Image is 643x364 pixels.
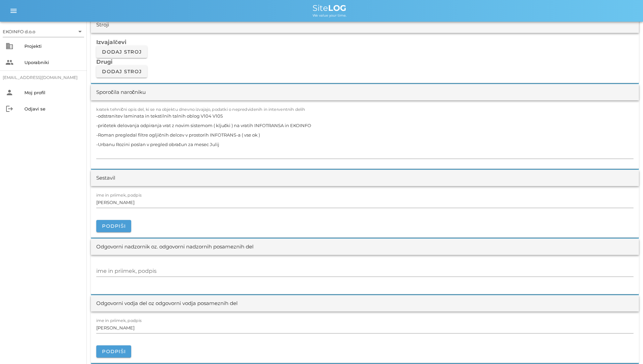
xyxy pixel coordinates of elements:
div: EKOINFO d.o.o [3,28,35,35]
iframe: Chat Widget [609,331,643,364]
i: people [5,58,14,66]
span: We value your time. [313,13,346,18]
div: Sporočila naročniku [96,88,146,96]
label: kratek tehnični opis del, ki se na objektu dnevno izvajajo, podatki o nepredvidenih in interventn... [96,107,305,112]
span: Podpiši [102,223,126,229]
span: Dodaj stroj [102,49,142,55]
label: ime in priimek, podpis [96,318,142,323]
button: Dodaj stroj [96,65,147,78]
div: Pripomoček za klepet [609,331,643,364]
div: Sestavil [96,174,115,182]
div: Moj profil [24,90,81,95]
h3: Izvajalčevi [96,38,634,46]
i: arrow_drop_down [76,27,84,36]
i: business [5,42,14,50]
h3: Drugi [96,58,634,65]
div: Odgovorni nadzornik oz. odgovorni nadzornih posameznih del [96,243,254,251]
div: Odgovorni vodja del oz odgovorni vodja posameznih del [96,300,238,307]
b: LOG [328,3,346,13]
div: Odjavi se [24,106,81,112]
button: Podpiši [96,220,131,232]
label: ime in priimek, podpis [96,193,142,198]
span: Site [313,3,346,13]
i: person [5,88,14,97]
span: Dodaj stroj [102,68,142,75]
div: Uporabniki [24,60,81,65]
span: Podpiši [102,348,126,355]
button: Podpiši [96,345,131,358]
button: Dodaj stroj [96,46,147,58]
div: Projekti [24,43,81,49]
i: menu [9,7,18,15]
div: EKOINFO d.o.o [3,26,84,37]
div: Stroji [96,21,109,29]
i: logout [5,105,14,113]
